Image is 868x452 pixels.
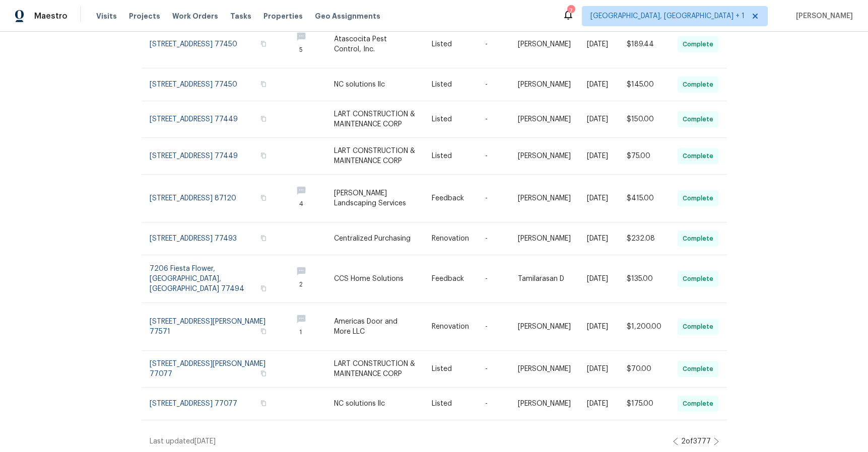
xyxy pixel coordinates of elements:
[96,11,117,21] span: Visits
[424,303,477,351] td: Renovation
[477,138,510,175] td: -
[259,327,268,336] button: Copy Address
[150,436,673,446] div: Last updated
[326,388,424,420] td: NC solutions llc
[477,255,510,303] td: -
[326,138,424,175] td: LART CONSTRUCTION & MAINTENANCE CORP
[510,222,579,255] td: [PERSON_NAME]
[315,11,380,21] span: Geo Assignments
[424,388,477,420] td: Listed
[510,68,579,101] td: [PERSON_NAME]
[510,138,579,175] td: [PERSON_NAME]
[477,175,510,222] td: -
[792,11,853,21] span: [PERSON_NAME]
[259,234,268,243] button: Copy Address
[424,21,477,68] td: Listed
[424,351,477,388] td: Listed
[510,175,579,222] td: [PERSON_NAME]
[34,11,68,21] span: Maestro
[510,303,579,351] td: [PERSON_NAME]
[326,21,424,68] td: Atascocita Pest Control, Inc.
[477,388,510,420] td: -
[259,151,268,160] button: Copy Address
[259,369,268,378] button: Copy Address
[424,101,477,138] td: Listed
[326,351,424,388] td: LART CONSTRUCTION & MAINTENANCE CORP
[326,222,424,255] td: Centralized Purchasing
[424,138,477,175] td: Listed
[477,222,510,255] td: -
[477,101,510,138] td: -
[590,11,745,21] span: [GEOGRAPHIC_DATA], [GEOGRAPHIC_DATA] + 1
[259,399,268,408] button: Copy Address
[424,222,477,255] td: Renovation
[194,438,216,445] span: [DATE]
[477,68,510,101] td: -
[510,351,579,388] td: [PERSON_NAME]
[510,21,579,68] td: [PERSON_NAME]
[424,255,477,303] td: Feedback
[510,101,579,138] td: [PERSON_NAME]
[326,68,424,101] td: NC solutions llc
[326,101,424,138] td: LART CONSTRUCTION & MAINTENANCE CORP
[424,175,477,222] td: Feedback
[259,284,268,293] button: Copy Address
[477,21,510,68] td: -
[263,11,303,21] span: Properties
[326,303,424,351] td: Americas Door and More LLC
[259,114,268,123] button: Copy Address
[477,351,510,388] td: -
[510,388,579,420] td: [PERSON_NAME]
[259,193,268,202] button: Copy Address
[326,255,424,303] td: CCS Home Solutions
[681,436,711,446] div: 2 of 3777
[129,11,160,21] span: Projects
[326,175,424,222] td: [PERSON_NAME] Landscaping Services
[172,11,218,21] span: Work Orders
[424,68,477,101] td: Listed
[567,6,574,16] div: 7
[477,303,510,351] td: -
[230,13,251,20] span: Tasks
[510,255,579,303] td: Tamilarasan D
[259,80,268,89] button: Copy Address
[259,39,268,48] button: Copy Address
